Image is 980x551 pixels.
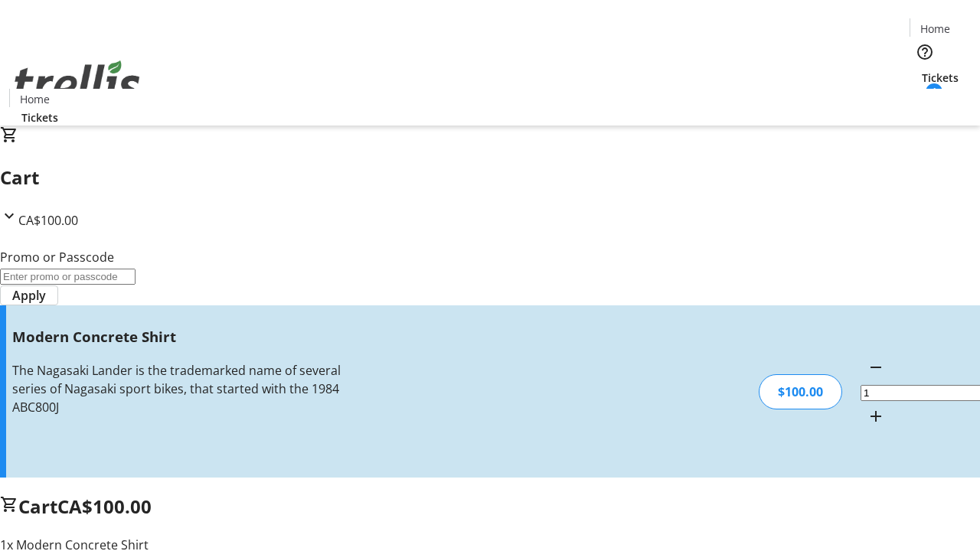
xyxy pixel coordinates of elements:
span: CA$100.00 [57,494,152,519]
span: Tickets [21,109,58,126]
div: $100.00 [759,374,842,409]
button: Decrement by one [861,352,891,383]
button: Cart [910,86,940,116]
span: Apply [12,286,46,305]
button: Help [910,37,940,67]
a: Home [10,91,59,107]
a: Tickets [9,109,70,126]
div: The Nagasaki Lander is the trademarked name of several series of Nagasaki sport bikes, that start... [12,361,347,416]
img: Orient E2E Organization j9Ja2GK1b9's Logo [9,44,145,120]
button: Increment by one [861,401,891,432]
span: Tickets [922,70,959,86]
span: Home [20,91,50,107]
span: CA$100.00 [18,212,78,229]
h3: Modern Concrete Shirt [12,326,347,347]
a: Tickets [910,70,971,86]
span: Home [920,21,950,37]
a: Home [910,21,959,37]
